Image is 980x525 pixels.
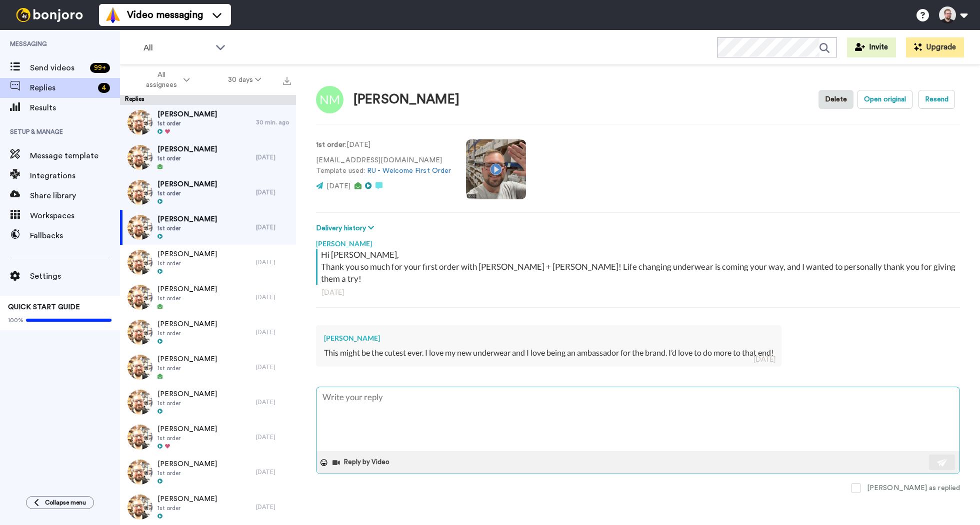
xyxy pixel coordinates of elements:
span: Video messaging [127,8,203,22]
img: send-white.svg [937,459,948,467]
span: Replies [30,82,94,94]
span: Send videos [30,62,86,74]
img: efa524da-70a9-41f2-aa42-4cb2d5cfdec7-thumb.jpg [127,495,152,520]
span: [PERSON_NAME] [157,144,217,154]
span: 1st order [157,364,217,372]
div: [DATE] [322,287,954,297]
a: [PERSON_NAME]1st order[DATE] [120,280,296,315]
img: efa524da-70a9-41f2-aa42-4cb2d5cfdec7-thumb.jpg [127,215,152,240]
span: 1st order [157,154,217,162]
div: [PERSON_NAME] [324,333,773,343]
div: [DATE] [256,363,291,371]
span: [PERSON_NAME] [157,459,217,469]
div: [DATE] [256,153,291,161]
img: vm-color.svg [105,7,121,23]
span: 1st order [157,294,217,302]
span: Results [30,102,120,114]
span: 1st order [157,434,217,442]
div: [DATE] [753,354,775,364]
div: [DATE] [256,433,291,441]
img: efa524da-70a9-41f2-aa42-4cb2d5cfdec7-thumb.jpg [127,320,152,345]
span: QUICK START GUIDE [8,304,80,311]
span: [PERSON_NAME] [157,319,217,329]
button: Delete [818,90,853,109]
button: Resend [918,90,955,109]
button: 30 days [209,71,280,89]
div: [DATE] [256,258,291,266]
span: Collapse menu [45,499,86,507]
img: export.svg [283,77,291,85]
span: 1st order [157,329,217,337]
span: 100% [8,316,23,324]
a: [PERSON_NAME]1st order[DATE] [120,420,296,455]
img: efa524da-70a9-41f2-aa42-4cb2d5cfdec7-thumb.jpg [127,425,152,450]
span: [PERSON_NAME] [157,494,217,504]
span: [PERSON_NAME] [157,109,217,119]
span: 1st order [157,259,217,267]
a: [PERSON_NAME]1st order[DATE] [120,245,296,280]
a: [PERSON_NAME]1st order[DATE] [120,210,296,245]
div: [DATE] [256,188,291,196]
div: 99 + [90,63,110,73]
span: [PERSON_NAME] [157,389,217,399]
span: [PERSON_NAME] [157,214,217,224]
button: Delivery history [316,223,377,234]
div: [PERSON_NAME] [316,234,960,249]
span: 1st order [157,504,217,512]
span: Settings [30,270,120,282]
div: [DATE] [256,328,291,336]
img: efa524da-70a9-41f2-aa42-4cb2d5cfdec7-thumb.jpg [127,110,152,135]
button: Open original [857,90,912,109]
span: Message template [30,150,120,162]
span: Workspaces [30,210,120,222]
strong: 1st order [316,141,345,148]
span: Fallbacks [30,230,120,242]
button: Invite [847,37,896,57]
span: [DATE] [326,183,350,190]
div: [PERSON_NAME] [353,92,459,107]
div: [DATE] [256,503,291,511]
a: [PERSON_NAME]1st order[DATE] [120,350,296,385]
div: [DATE] [256,223,291,231]
img: efa524da-70a9-41f2-aa42-4cb2d5cfdec7-thumb.jpg [127,145,152,170]
a: [PERSON_NAME]1st order[DATE] [120,385,296,420]
div: Hi [PERSON_NAME], Thank you so much for your first order with [PERSON_NAME] + [PERSON_NAME]! Life... [321,249,957,285]
span: All [143,42,210,54]
img: bj-logo-header-white.svg [12,8,87,22]
a: RU - Welcome First Order [367,167,451,174]
a: [PERSON_NAME]1st order[DATE] [120,455,296,490]
div: This might be the cutest ever. I love my new underwear and I love being an ambassador for the bra... [324,347,773,359]
img: efa524da-70a9-41f2-aa42-4cb2d5cfdec7-thumb.jpg [127,355,152,380]
span: [PERSON_NAME] [157,284,217,294]
button: All assignees [122,66,209,94]
div: [PERSON_NAME] as replied [867,483,960,493]
span: [PERSON_NAME] [157,249,217,259]
span: 1st order [157,469,217,477]
span: 1st order [157,119,217,127]
div: [DATE] [256,293,291,301]
a: [PERSON_NAME]1st order[DATE] [120,175,296,210]
span: 1st order [157,189,217,197]
div: Replies [120,95,296,105]
span: [PERSON_NAME] [157,424,217,434]
div: [DATE] [256,468,291,476]
img: efa524da-70a9-41f2-aa42-4cb2d5cfdec7-thumb.jpg [127,180,152,205]
div: 4 [98,83,110,93]
button: Reply by Video [331,455,392,470]
button: Upgrade [906,37,964,57]
span: Integrations [30,170,120,182]
img: efa524da-70a9-41f2-aa42-4cb2d5cfdec7-thumb.jpg [127,390,152,415]
a: [PERSON_NAME]1st order[DATE] [120,315,296,350]
a: [PERSON_NAME]1st order30 min. ago [120,105,296,140]
p: : [DATE] [316,140,451,150]
span: 1st order [157,399,217,407]
span: Share library [30,190,120,202]
img: efa524da-70a9-41f2-aa42-4cb2d5cfdec7-thumb.jpg [127,460,152,485]
img: Image of Nadia Merchant [316,86,343,113]
button: Collapse menu [26,496,94,509]
span: All assignees [141,70,181,90]
div: [DATE] [256,398,291,406]
img: efa524da-70a9-41f2-aa42-4cb2d5cfdec7-thumb.jpg [127,250,152,275]
span: 1st order [157,224,217,232]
